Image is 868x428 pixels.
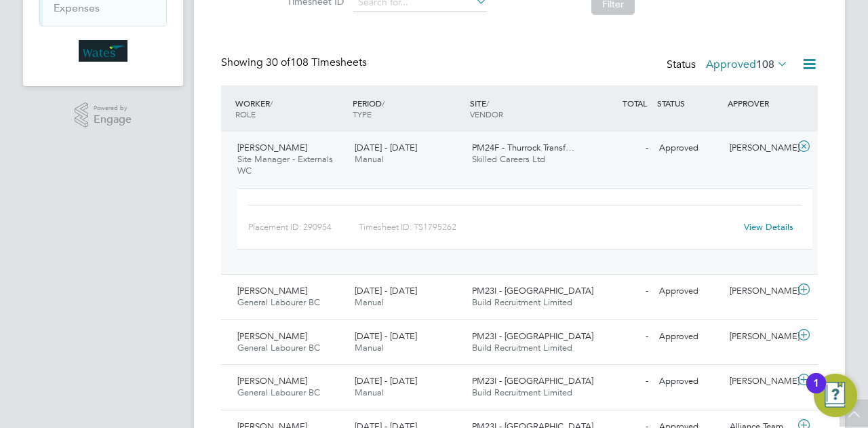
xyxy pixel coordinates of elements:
div: [PERSON_NAME] [724,326,795,348]
div: [PERSON_NAME] [724,370,795,393]
button: Open Resource Center, 1 new notification [814,374,857,417]
span: PM23I - [GEOGRAPHIC_DATA] [472,375,593,387]
span: [DATE] - [DATE] [355,142,417,153]
span: VENDOR [470,109,503,119]
label: Approved [706,58,788,71]
img: wates-logo-retina.png [79,40,127,62]
span: / [382,98,384,109]
span: General Labourer BC [237,342,320,353]
span: Manual [355,153,384,165]
span: TOTAL [623,98,647,109]
div: Timesheet ID: TS1795262 [359,216,735,238]
div: PERIOD [349,91,467,126]
span: [DATE] - [DATE] [355,375,417,387]
span: Powered by [94,102,132,114]
div: Placement ID: 290954 [248,216,359,238]
div: - [583,370,654,393]
span: Build Recruitment Limited [472,342,572,353]
a: Go to home page [39,40,167,62]
span: Site Manager - Externals WC [237,153,333,176]
div: - [583,137,654,159]
span: PM23I - [GEOGRAPHIC_DATA] [472,285,593,296]
div: Approved [654,137,724,159]
span: General Labourer BC [237,296,320,308]
span: PM23I - [GEOGRAPHIC_DATA] [472,330,593,342]
a: Expenses [54,1,100,14]
div: STATUS [654,91,724,115]
span: [PERSON_NAME] [237,330,307,342]
span: PM24F - Thurrock Transf… [472,142,574,153]
a: Powered byEngage [75,102,132,128]
span: [DATE] - [DATE] [355,285,417,296]
span: [PERSON_NAME] [237,375,307,387]
span: / [486,98,489,109]
span: General Labourer BC [237,387,320,398]
span: Skilled Careers Ltd [472,153,545,165]
span: [DATE] - [DATE] [355,330,417,342]
div: [PERSON_NAME] [724,137,795,159]
span: 108 Timesheets [266,56,367,69]
span: Manual [355,342,384,353]
div: APPROVER [724,91,795,115]
span: TYPE [353,109,372,119]
span: [PERSON_NAME] [237,142,307,153]
span: Engage [94,114,132,125]
span: Build Recruitment Limited [472,387,572,398]
span: [PERSON_NAME] [237,285,307,296]
span: 30 of [266,56,290,69]
span: Manual [355,296,384,308]
div: SITE [467,91,584,126]
div: [PERSON_NAME] [724,280,795,303]
div: Status [667,56,791,75]
span: ROLE [235,109,256,119]
div: WORKER [232,91,349,126]
span: Manual [355,387,384,398]
div: Showing [221,56,370,70]
span: / [270,98,273,109]
div: 1 [813,383,819,401]
div: Approved [654,326,724,348]
span: Build Recruitment Limited [472,296,572,308]
div: - [583,280,654,303]
div: - [583,326,654,348]
div: Approved [654,280,724,303]
a: View Details [744,221,793,233]
span: 108 [756,58,774,71]
div: Approved [654,370,724,393]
